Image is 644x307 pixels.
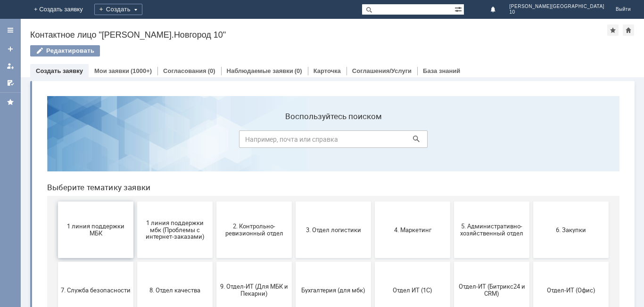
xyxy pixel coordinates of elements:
[314,67,341,74] a: Карточка
[94,4,142,15] div: Создать
[338,137,408,145] span: 4. Маркетинг
[335,234,411,290] button: не актуален
[21,198,91,205] span: 7. Служба безопасности
[3,58,18,73] a: Мои заявки
[3,75,18,90] a: Мои согласования
[180,255,249,269] span: Это соглашение не активно!
[494,173,569,230] button: Отдел-ИТ (Офис)
[510,9,604,15] span: 10
[607,24,619,36] div: Добавить в избранное
[208,67,215,74] div: (0)
[100,198,170,205] span: 8. Отдел качества
[98,173,173,230] button: 8. Отдел качества
[18,113,94,170] button: 1 линия поддержки МБК
[199,23,388,32] label: Воспользуйтесь поиском
[335,173,411,230] button: Отдел ИТ (1С)
[180,134,249,148] span: 2. Контрольно-ревизионный отдел
[256,113,331,170] button: 3. Отдел логистики
[335,113,411,170] button: 4. Маркетинг
[177,234,252,290] button: Это соглашение не активно!
[423,67,460,74] a: База знаний
[18,234,94,290] button: Финансовый отдел
[18,173,94,230] button: 7. Служба безопасности
[259,198,329,205] span: Бухгалтерия (для мбк)
[30,30,607,40] div: Контактное лицо "[PERSON_NAME].Новгород 10"
[199,42,388,59] input: Например, почта или справка
[454,4,464,13] span: Расширенный поиск
[227,67,293,74] a: Наблюдаемые заявки
[352,67,412,74] a: Соглашения/Услуги
[259,251,329,272] span: [PERSON_NAME]. Услуги ИТ для МБК (оформляет L1)
[417,194,487,209] span: Отдел-ИТ (Битрикс24 и CRM)
[256,234,331,290] button: [PERSON_NAME]. Услуги ИТ для МБК (оформляет L1)
[494,113,569,170] button: 6. Закупки
[510,4,604,9] span: [PERSON_NAME][GEOGRAPHIC_DATA]
[131,67,152,74] div: (1000+)
[98,113,173,170] button: 1 линия поддержки мбк (Проблемы с интернет-заказами)
[259,137,329,145] span: 3. Отдел логистики
[180,194,249,209] span: 9. Отдел-ИТ (Для МБК и Пекарни)
[338,198,408,205] span: Отдел ИТ (1С)
[21,134,91,148] span: 1 линия поддержки МБК
[8,94,580,104] header: Выберите тематику заявки
[295,67,302,74] div: (0)
[414,173,490,230] button: Отдел-ИТ (Битрикс24 и CRM)
[414,113,490,170] button: 5. Административно-хозяйственный отдел
[100,130,170,152] span: 1 линия поддержки мбк (Проблемы с интернет-заказами)
[623,24,634,36] div: Сделать домашней страницей
[163,67,206,74] a: Согласования
[496,137,566,145] span: 6. Закупки
[417,134,487,148] span: 5. Административно-хозяйственный отдел
[21,258,91,265] span: Финансовый отдел
[3,41,18,57] a: Создать заявку
[98,234,173,290] button: Франчайзинг
[338,258,408,265] span: не актуален
[177,113,252,170] button: 2. Контрольно-ревизионный отдел
[177,173,252,230] button: 9. Отдел-ИТ (Для МБК и Пекарни)
[256,173,331,230] button: Бухгалтерия (для мбк)
[36,67,83,74] a: Создать заявку
[100,258,170,265] span: Франчайзинг
[94,67,129,74] a: Мои заявки
[496,198,566,205] span: Отдел-ИТ (Офис)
